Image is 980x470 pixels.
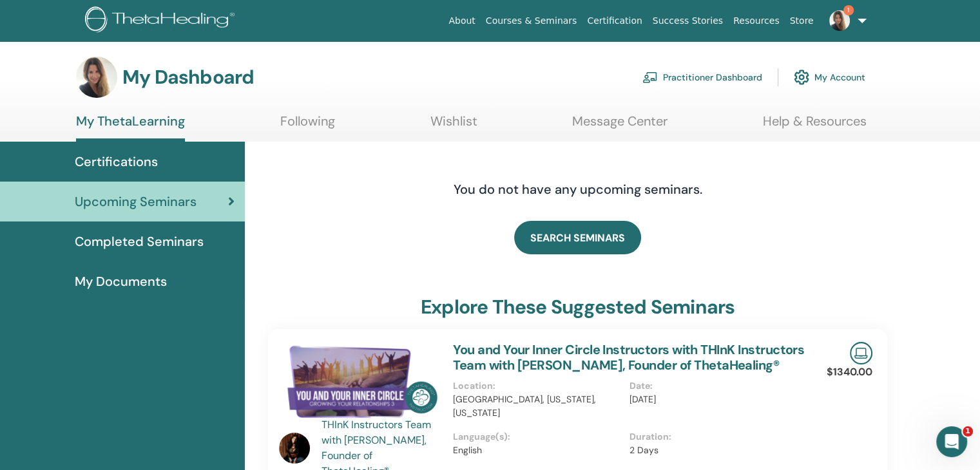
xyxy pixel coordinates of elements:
[453,379,621,393] p: Location :
[648,9,728,33] a: Success Stories
[629,393,798,406] p: [DATE]
[122,66,254,89] h3: My Dashboard
[75,152,158,171] span: Certifications
[75,272,167,291] span: My Documents
[453,341,804,373] a: You and Your Inner Circle Instructors with THInK Instructors Team with [PERSON_NAME], Founder of ...
[629,430,798,444] p: Duration :
[642,71,658,83] img: chalkboard-teacher.svg
[76,113,185,142] a: My ThetaLearning
[453,393,621,420] p: [GEOGRAPHIC_DATA], [US_STATE], [US_STATE]
[829,10,850,31] img: default.jpg
[582,9,647,33] a: Certification
[827,364,872,380] p: $1340.00
[850,342,872,364] img: Live Online Seminar
[279,433,310,464] img: default.jpg
[280,113,335,138] a: Following
[279,342,437,421] img: You and Your Inner Circle Instructors
[375,182,781,197] h4: You do not have any upcoming seminars.
[794,63,865,91] a: My Account
[642,63,762,91] a: Practitioner Dashboard
[430,113,477,138] a: Wishlist
[794,66,809,88] img: cog.svg
[514,221,641,254] a: SEARCH SEMINARS
[728,9,785,33] a: Resources
[530,231,625,245] span: SEARCH SEMINARS
[75,192,197,211] span: Upcoming Seminars
[76,57,117,98] img: default.jpg
[936,426,967,457] iframe: Intercom live chat
[572,113,668,138] a: Message Center
[843,5,854,15] span: 1
[481,9,582,33] a: Courses & Seminars
[763,113,867,138] a: Help & Resources
[453,430,621,444] p: Language(s) :
[85,6,239,35] img: logo.png
[785,9,819,33] a: Store
[421,296,735,319] h3: explore these suggested seminars
[963,426,973,437] span: 1
[75,232,204,251] span: Completed Seminars
[453,444,621,457] p: English
[629,379,798,393] p: Date :
[443,9,480,33] a: About
[629,444,798,457] p: 2 Days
